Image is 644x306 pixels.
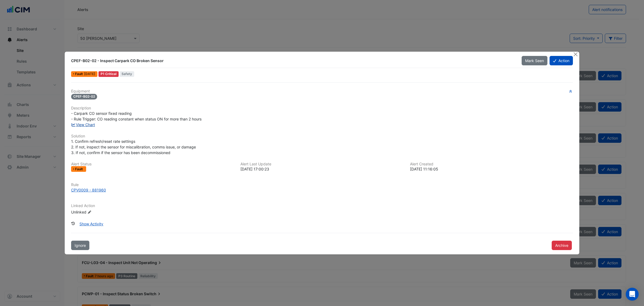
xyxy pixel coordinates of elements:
span: Ignore [75,243,86,248]
h6: Alert Status [71,162,234,166]
div: CPV0009 - 881960 [71,187,106,193]
h6: Rule [71,183,573,187]
span: CPEF-B02-02 [71,94,97,99]
h6: Alert Last Update [240,162,403,166]
h6: Linked Action [71,204,573,208]
span: Safety [120,71,134,77]
span: - Carpark CO sensor fixed reading - Rule Trigger: CO reading constant when status ON for more tha... [71,111,202,121]
div: [DATE] 17:00:23 [240,166,403,172]
button: Archive [552,241,572,250]
a: CPV0009 - 881960 [71,187,573,193]
fa-icon: Edit Linked Action [87,210,92,214]
h6: Equipment [71,89,573,94]
div: P1 Critical [98,71,119,77]
span: Tue 09-Sep-2025 17:00 AEST [84,72,95,76]
h6: Solution [71,134,573,138]
button: Action [550,56,573,65]
button: Close [573,52,578,57]
button: Ignore [71,241,89,250]
button: Mark Seen [522,56,547,65]
div: Open Intercom Messenger [626,288,639,301]
span: Mark Seen [525,58,544,63]
span: Fault [75,72,84,76]
button: Show Activity [76,219,107,229]
div: CPEF-B02-02 - Inspect Carpark CO Broken Sensor [71,58,515,63]
div: Unlinked [71,209,136,215]
h6: Description [71,106,573,111]
div: [DATE] 11:16:05 [410,166,573,172]
span: 1. Confirm refresh/reset rate settings 2. If not, inspect the sensor for miscalibration, comms is... [71,139,196,155]
h6: Alert Created [410,162,573,166]
a: View Chart [71,122,95,127]
span: Fault [75,168,84,171]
